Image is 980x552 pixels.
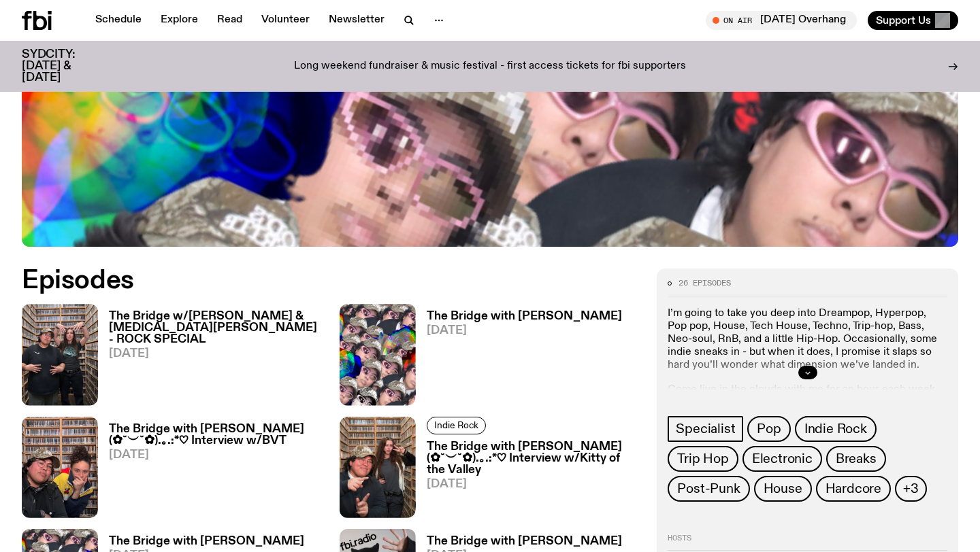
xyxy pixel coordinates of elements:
a: Trip Hop [668,446,738,472]
span: Hardcore [826,481,881,496]
h2: Hosts [668,534,947,551]
span: Indie Rock [434,420,478,430]
span: [DATE] [109,348,323,360]
h3: The Bridge with [PERSON_NAME] [109,536,304,547]
span: Support Us [876,14,931,27]
button: +3 [895,476,927,502]
a: The Bridge with [PERSON_NAME][DATE] [416,311,622,405]
h3: The Bridge with [PERSON_NAME] (✿˘︶˘✿).｡.:*♡ Interview w/BVT [109,424,323,447]
h3: The Bridge with [PERSON_NAME] [427,536,622,547]
h3: SYDCITY: [DATE] & [DATE] [22,49,109,84]
a: The Bridge w/[PERSON_NAME] & [MEDICAL_DATA][PERSON_NAME] - ROCK SPECIAL[DATE] [98,311,323,405]
span: Trip Hop [677,451,728,466]
a: Schedule [87,11,150,30]
a: Indie Rock [427,417,486,434]
span: Indie Rock [804,421,867,436]
a: The Bridge with [PERSON_NAME] (✿˘︶˘✿).｡.:*♡ Interview w/Kitty of the Valley[DATE] [416,441,641,518]
span: [DATE] [109,449,323,461]
h3: The Bridge w/[PERSON_NAME] & [MEDICAL_DATA][PERSON_NAME] - ROCK SPECIAL [109,311,323,345]
a: Indie Rock [795,416,877,442]
h3: The Bridge with [PERSON_NAME] (✿˘︶˘✿).｡.:*♡ Interview w/Kitty of the Valley [427,441,641,476]
span: [DATE] [427,479,641,490]
a: Explore [152,11,206,30]
a: Hardcore [816,476,891,502]
a: Newsletter [321,11,393,30]
a: Post-Punk [668,476,749,502]
span: House [764,481,802,496]
span: Electronic [752,451,813,466]
a: Read [209,11,250,30]
span: Pop [757,421,781,436]
h3: The Bridge with [PERSON_NAME] [427,311,622,322]
a: Specialist [668,416,743,442]
h2: Episodes [22,269,640,293]
p: Long weekend fundraiser & music festival - first access tickets for fbi supporters [294,61,686,73]
span: Breaks [836,451,877,466]
button: On Air[DATE] Overhang [706,11,857,30]
a: House [754,476,812,502]
a: Pop [747,416,790,442]
a: The Bridge with [PERSON_NAME] (✿˘︶˘✿).｡.:*♡ Interview w/BVT[DATE] [98,424,323,518]
a: Volunteer [253,11,318,30]
a: Breaks [826,446,886,472]
span: Specialist [676,421,735,436]
span: [DATE] [427,325,622,337]
span: Post-Punk [677,481,740,496]
a: Electronic [742,446,822,472]
span: +3 [903,481,919,496]
p: I’m going to take you deep into Dreampop, Hyperpop, Pop pop, House, Tech House, Techno, Trip-hop,... [668,307,947,373]
span: 26 episodes [679,279,731,287]
button: Support Us [868,11,958,30]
